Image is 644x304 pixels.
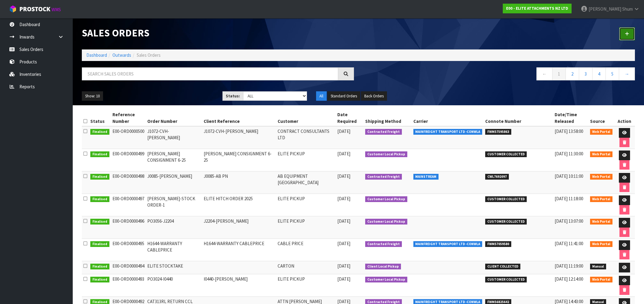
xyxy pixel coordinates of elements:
[89,110,111,126] th: Status
[19,5,50,13] span: ProStock
[276,274,336,296] td: ELITE PICKUP
[485,277,527,283] span: CUSTOMER COLLECTED
[111,216,146,239] td: E00-ORD0000496
[485,151,527,157] span: CUSTOMER COLLECTED
[555,173,583,179] span: [DATE] 10:11:00
[276,126,336,149] td: CONTRACT CONSULTANTS LTD
[485,264,520,270] span: CLIENT COLLECTED
[555,276,583,282] span: [DATE] 12:14:00
[484,110,553,126] th: Connote Number
[52,7,61,12] small: WMS
[202,171,276,194] td: J0085-AB PN
[485,129,511,135] span: FWM57595863
[555,263,583,269] span: [DATE] 11:19:00
[276,149,336,171] td: ELITE PICKUP
[226,93,240,99] strong: Status:
[276,194,336,216] td: ELITE PICKUP
[146,239,202,261] td: H1644-WARRANTY CABLEPRICE
[327,91,360,101] button: Standard Orders
[111,110,146,126] th: Reference Number
[553,110,589,126] th: Date/Time Released
[146,110,202,126] th: Order Number
[622,6,633,12] span: Shum
[337,218,350,224] span: [DATE]
[555,151,583,157] span: [DATE] 11:30:00
[485,196,527,202] span: CUSTOMER COLLECTED
[365,264,401,270] span: Client Local Pickup
[137,52,161,58] span: Sales Orders
[555,218,583,224] span: [DATE] 13:07:00
[337,276,350,282] span: [DATE]
[555,128,583,134] span: [DATE] 13:58:00
[202,274,276,296] td: I0440-[PERSON_NAME]
[202,239,276,261] td: H1644-WARRANTY CABLEPRICE
[276,216,336,239] td: ELITE PICKUP
[364,110,412,126] th: Shipping Method
[413,241,482,247] span: MAINFREIGHT TRANSPORT LTD -CONWLA
[111,239,146,261] td: E00-ORD0000495
[202,194,276,216] td: ELITE HITCH ORDER 2025
[146,216,202,239] td: PO3056-J2204
[146,274,202,296] td: PO3024-I0440
[363,67,635,82] nav: Page navigation
[337,263,350,269] span: [DATE]
[111,149,146,171] td: E00-ORD0000499
[337,241,350,246] span: [DATE]
[202,149,276,171] td: [PERSON_NAME] CONSIGNMENT 6-25
[590,129,612,135] span: Web Portal
[619,67,635,80] a: →
[146,171,202,194] td: J0085-[PERSON_NAME]
[592,67,606,80] a: 4
[90,174,109,180] span: Finalised
[552,67,566,80] a: 1
[589,110,614,126] th: Source
[146,261,202,274] td: ELITE STOCKTAKE
[9,5,17,13] img: cube-alt.png
[111,261,146,274] td: E00-ORD0000494
[579,67,592,80] a: 3
[337,151,350,157] span: [DATE]
[276,171,336,194] td: AB EQUIPMENT [GEOGRAPHIC_DATA]
[146,126,202,149] td: J1072-CVH-[PERSON_NAME]
[590,151,612,157] span: Web Portal
[361,91,387,101] button: Back Orders
[614,110,635,126] th: Action
[82,91,103,101] button: Show: 10
[112,52,131,58] a: Outwards
[82,67,338,80] input: Search sales orders
[485,241,511,247] span: FWM57059580
[365,241,402,247] span: Contracted Freight
[90,264,109,270] span: Finalised
[590,174,612,180] span: Web Portal
[146,149,202,171] td: [PERSON_NAME] CONSIGNMENT 6-25
[111,171,146,194] td: E00-ORD0000498
[590,219,612,225] span: Web Portal
[606,67,619,80] a: 5
[555,241,583,246] span: [DATE] 11:41:00
[413,129,482,135] span: MAINFREIGHT TRANSPORT LTD -CONWLA
[336,110,364,126] th: Date Required
[485,174,509,180] span: CWL7692097
[365,129,402,135] span: Contracted Freight
[590,241,612,247] span: Web Portal
[90,277,109,283] span: Finalised
[82,27,354,38] h1: Sales Orders
[365,277,407,283] span: Customer Local Pickup
[412,110,484,126] th: Carrier
[202,216,276,239] td: J2204-[PERSON_NAME]
[276,239,336,261] td: CABLE PRICE
[90,196,109,202] span: Finalised
[337,128,350,134] span: [DATE]
[337,173,350,179] span: [DATE]
[316,91,327,101] button: All
[566,67,579,80] a: 2
[90,219,109,225] span: Finalised
[506,6,568,11] strong: E00 - ELITE ATTACHMENTS NZ LTD
[202,110,276,126] th: Client Reference
[202,126,276,149] td: J1072-CVH-[PERSON_NAME]
[86,52,107,58] a: Dashboard
[90,241,109,247] span: Finalised
[90,151,109,157] span: Finalised
[90,129,109,135] span: Finalised
[555,196,583,201] span: [DATE] 11:18:00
